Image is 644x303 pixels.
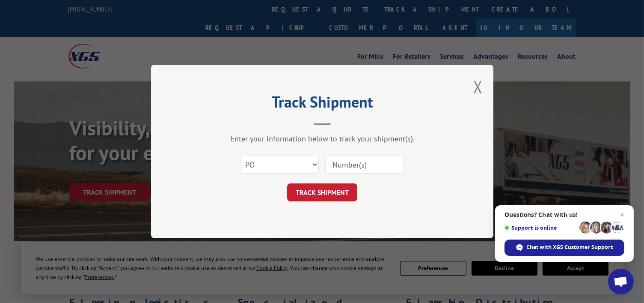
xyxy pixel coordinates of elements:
[505,211,624,218] span: Questions? Chat with us!
[287,183,357,201] button: TRACK SHIPMENT
[527,243,613,251] span: Chat with XGS Customer Support
[608,269,634,294] div: Open chat
[617,210,627,220] span: Close chat
[194,134,451,144] div: Enter your information below to track your shipment(s).
[473,75,483,98] button: Close modal
[505,240,624,256] div: Chat with XGS Customer Support
[505,225,576,231] span: Support is online
[325,156,404,174] input: Number(s)
[194,96,451,112] h2: Track Shipment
